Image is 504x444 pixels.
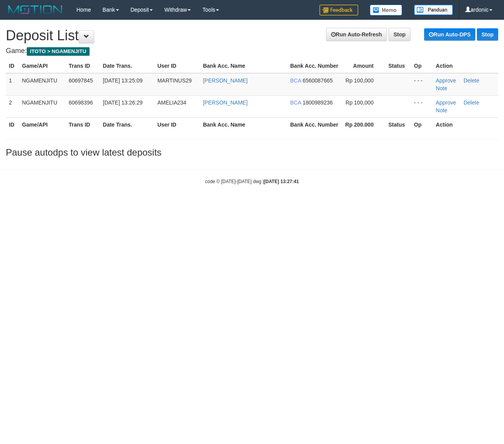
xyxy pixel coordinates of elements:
span: [DATE] 13:26:29 [103,99,142,106]
span: [DATE] 13:25:09 [103,77,142,84]
a: Delete [464,77,479,84]
th: Date Trans. [100,59,154,73]
img: Button%20Memo.svg [370,5,402,15]
th: Trans ID [66,117,100,132]
span: BCA [290,99,301,106]
th: User ID [154,59,200,73]
h3: Pause autodps to view latest deposits [6,147,498,158]
a: Note [436,107,447,113]
th: ID [6,117,19,132]
a: Delete [464,99,479,106]
th: ID [6,59,19,73]
td: 1 [6,73,19,96]
a: Approve [436,77,456,84]
th: Status [385,59,411,73]
span: AMELIA234 [157,99,186,106]
a: Stop [477,28,498,41]
span: Rp 100,000 [345,99,373,106]
th: Action [433,59,498,73]
span: ITOTO > NGAMENJITU [27,47,90,56]
th: Bank Acc. Name [200,117,287,132]
img: MOTION_logo.png [6,4,65,15]
th: Action [433,117,498,132]
th: Game/API [19,117,66,132]
td: - - - [411,73,433,96]
a: Run Auto-Refresh [326,28,387,41]
th: Bank Acc. Number [287,117,342,132]
a: [PERSON_NAME] [203,99,247,106]
span: 1800989236 [302,99,333,106]
th: Amount [342,59,385,73]
span: 6560087665 [302,77,333,84]
th: Date Trans. [100,117,154,132]
td: NGAMENJITU [19,95,66,117]
th: Bank Acc. Number [287,59,342,73]
h1: Deposit List [6,28,498,43]
th: Op [411,117,433,132]
img: panduan.png [414,5,453,15]
th: Bank Acc. Name [200,59,287,73]
td: - - - [411,95,433,117]
small: code © [DATE]-[DATE] dwg | [205,179,299,184]
a: Note [436,85,447,91]
a: Approve [436,99,456,106]
a: Run Auto-DPS [424,28,475,41]
span: 60698396 [69,99,93,106]
a: Stop [388,28,411,41]
th: Status [385,117,411,132]
span: BCA [290,77,301,84]
td: 2 [6,95,19,117]
td: NGAMENJITU [19,73,66,96]
th: Op [411,59,433,73]
th: Trans ID [66,59,100,73]
span: 60697845 [69,77,93,84]
img: Feedback.jpg [319,5,358,15]
h4: Game: [6,47,498,55]
th: Rp 200.000 [342,117,385,132]
th: Game/API [19,59,66,73]
strong: [DATE] 13:27:41 [264,179,299,184]
th: User ID [154,117,200,132]
span: MARTINUS29 [157,77,192,84]
a: [PERSON_NAME] [203,77,247,84]
span: Rp 100,000 [345,77,373,84]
